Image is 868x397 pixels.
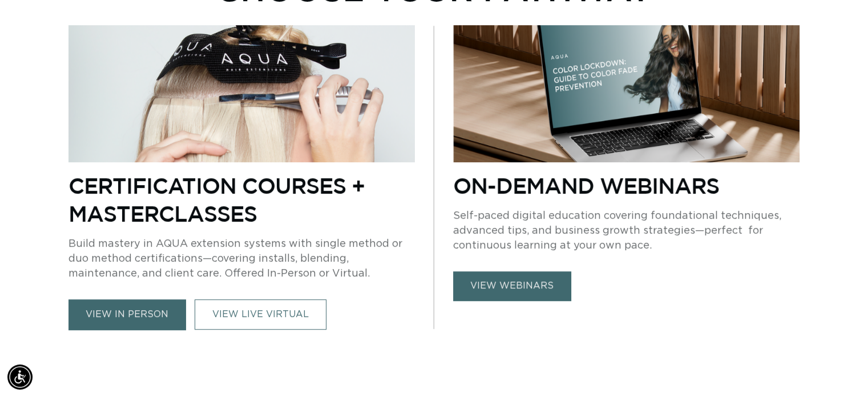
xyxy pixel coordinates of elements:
div: Accessibility Menu [7,364,33,390]
iframe: Chat Widget [811,342,868,397]
a: view in person [68,299,185,330]
a: view webinars [453,271,571,300]
a: VIEW LIVE VIRTUAL [195,299,326,330]
p: Self-paced digital education covering foundational techniques, advanced tips, and business growth... [453,208,800,253]
p: Certification Courses + Masterclasses [68,171,415,227]
p: Build mastery in AQUA extension systems with single method or duo method certifications—covering ... [68,236,415,281]
p: On-Demand Webinars [453,171,800,199]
